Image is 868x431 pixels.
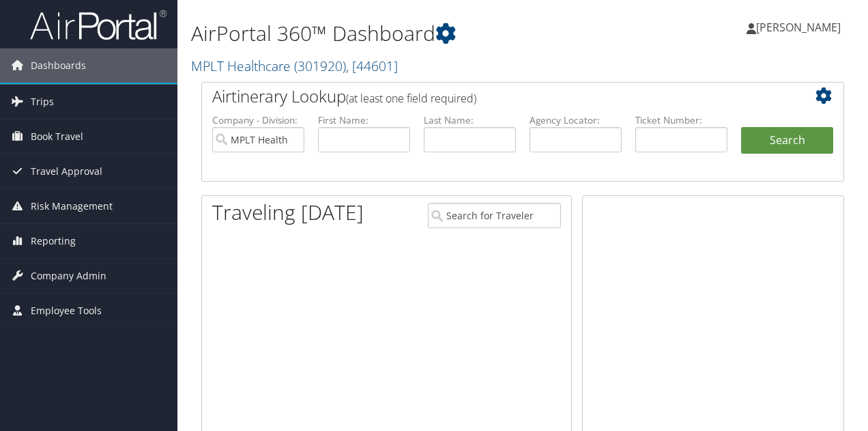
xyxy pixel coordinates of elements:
h2: Airtinerary Lookup [212,85,780,108]
span: ( 301920 ) [294,57,346,75]
a: [PERSON_NAME] [747,7,854,48]
span: Employee Tools [31,294,102,328]
span: Book Travel [31,120,83,154]
h1: Traveling [DATE] [212,198,364,227]
img: airportal-logo.png [30,9,167,41]
label: Company - Division: [212,113,304,127]
label: Last Name: [424,113,516,127]
span: Company Admin [31,259,106,293]
span: [PERSON_NAME] [756,20,841,35]
span: Reporting [31,224,76,258]
span: (at least one field required) [346,91,476,106]
span: Trips [31,85,54,119]
input: Search for Traveler [428,203,562,228]
label: First Name: [318,113,410,127]
span: Travel Approval [31,154,102,189]
span: , [ 44601 ] [346,57,398,75]
span: Dashboards [31,48,86,83]
h1: AirPortal 360™ Dashboard [191,19,633,48]
label: Agency Locator: [530,113,622,127]
span: Risk Management [31,189,113,223]
button: Search [741,127,833,154]
label: Ticket Number: [635,113,727,127]
a: MPLT Healthcare [191,57,398,75]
